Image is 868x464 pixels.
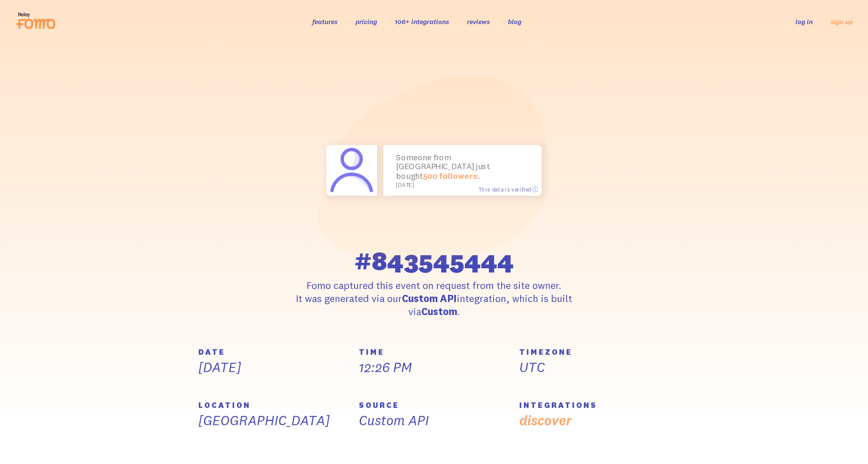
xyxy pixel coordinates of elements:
[421,305,457,318] strong: Custom
[198,348,349,356] h5: DATE
[359,412,509,429] p: Custom API
[795,17,813,26] a: log in
[478,186,538,193] span: This data is verified ⓘ
[312,17,338,26] a: features
[359,402,509,409] h5: SOURCE
[355,17,377,26] a: pricing
[198,412,349,429] p: [GEOGRAPHIC_DATA]
[519,412,572,429] a: discover
[198,359,349,376] p: [DATE]
[395,17,449,26] a: 106+ integrations
[326,145,377,196] img: services__followers.svg
[354,248,514,274] span: #843545444
[279,279,589,318] p: Fomo captured this event on request from the site owner. It was generated via our integration, wh...
[359,348,509,356] h5: TIME
[396,153,529,189] p: Someone from [GEOGRAPHIC_DATA] just bought .
[830,17,853,26] a: sign up
[423,170,478,181] a: 500 followers
[519,402,670,409] h5: INTEGRATIONS
[519,359,670,376] p: UTC
[396,182,525,188] small: [DATE]
[467,17,490,26] a: reviews
[198,402,349,409] h5: LOCATION
[519,348,670,356] h5: TIMEZONE
[508,17,521,26] a: blog
[402,292,457,305] strong: Custom API
[359,359,509,376] p: 12:26 PM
